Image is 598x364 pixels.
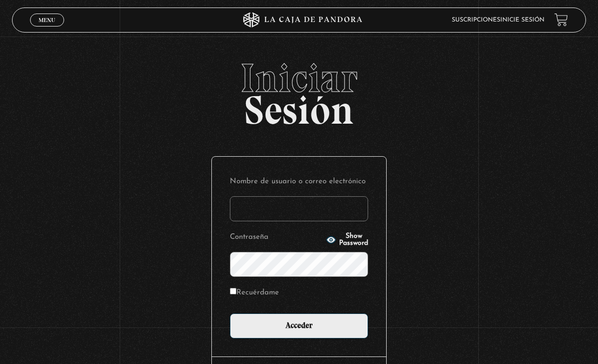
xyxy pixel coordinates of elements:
label: Nombre de usuario o correo electrónico [230,175,368,188]
input: Recuérdame [230,288,236,294]
label: Recuérdame [230,286,279,299]
a: Suscripciones [452,17,500,23]
span: Cerrar [35,25,59,32]
button: Show Password [326,233,368,247]
label: Contraseña [230,230,323,244]
h2: Sesión [12,58,586,122]
a: Inicie sesión [500,17,544,23]
input: Acceder [230,313,368,338]
span: Iniciar [12,58,586,98]
a: View your shopping cart [554,13,568,27]
span: Menu [39,17,55,23]
span: Show Password [339,233,368,247]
